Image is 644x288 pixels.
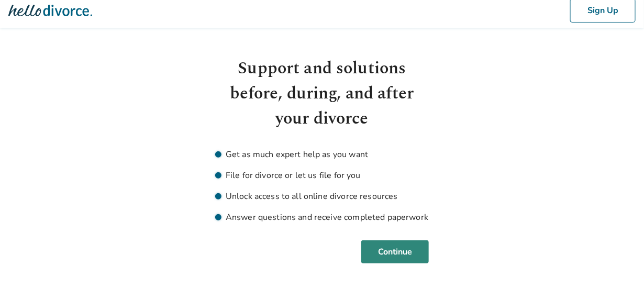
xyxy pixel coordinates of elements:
li: Unlock access to all online divorce resources [215,190,429,203]
li: File for divorce or let us file for you [215,169,429,182]
h1: Support and solutions before, during, and after your divorce [215,56,429,131]
button: Continue [361,240,429,263]
li: Get as much expert help as you want [215,148,429,161]
li: Answer questions and receive completed paperwork [215,211,429,224]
